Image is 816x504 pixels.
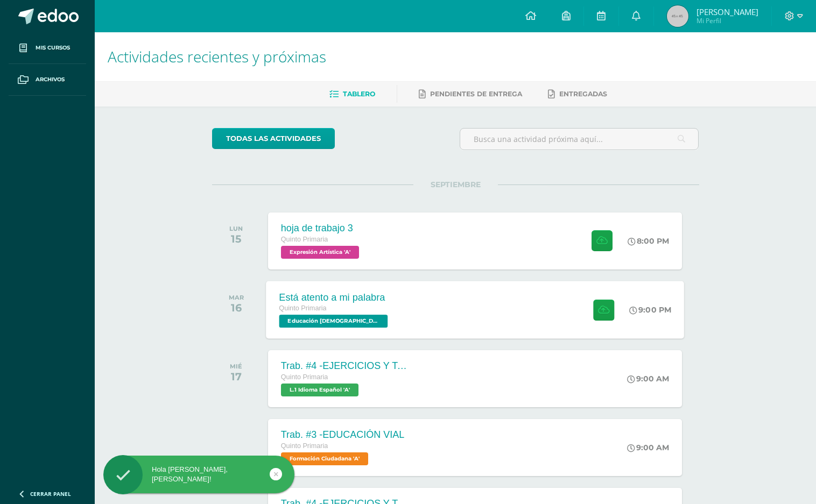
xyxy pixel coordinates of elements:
[9,32,86,64] a: Mis cursos
[460,129,699,150] input: Busca una actividad próxima aquí...
[281,360,410,372] div: Trab. #4 -EJERCICIOS Y TAREAS
[281,246,359,259] span: Expresión Artística 'A'
[281,429,404,441] div: Trab. #3 -EDUCACIÓN VIAL
[279,304,326,312] span: Quinto Primaria
[103,465,294,484] div: Hola [PERSON_NAME], [PERSON_NAME]!
[548,86,607,103] a: Entregadas
[281,442,328,450] span: Quinto Primaria
[281,373,328,381] span: Quinto Primaria
[230,363,242,370] div: MIÉ
[343,90,375,98] span: Tablero
[281,384,358,396] span: L.1 Idioma Español 'A'
[329,86,375,103] a: Tablero
[279,315,388,328] span: Educación Cristiana 'A'
[229,301,244,314] div: 16
[281,236,328,243] span: Quinto Primaria
[279,292,390,303] div: Está atento a mi palabra
[430,90,522,98] span: Pendientes de entrega
[212,128,335,149] a: todas las Actividades
[36,75,65,84] span: Archivos
[36,44,70,52] span: Mis cursos
[281,452,368,465] span: Formación Ciudadana 'A'
[229,294,244,301] div: MAR
[230,370,242,383] div: 17
[108,46,326,67] span: Actividades recientes y próximas
[281,223,362,234] div: hoja de trabajo 3
[30,490,71,498] span: Cerrar panel
[628,236,669,246] div: 8:00 PM
[629,305,671,315] div: 9:00 PM
[229,232,243,245] div: 15
[419,86,522,103] a: Pendientes de entrega
[559,90,607,98] span: Entregadas
[697,16,758,25] span: Mi Perfil
[229,225,243,232] div: LUN
[697,6,758,17] span: [PERSON_NAME]
[627,443,669,452] div: 9:00 AM
[413,180,498,189] span: SEPTIEMBRE
[9,64,86,96] a: Archivos
[667,5,688,27] img: 45x45
[627,374,669,384] div: 9:00 AM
